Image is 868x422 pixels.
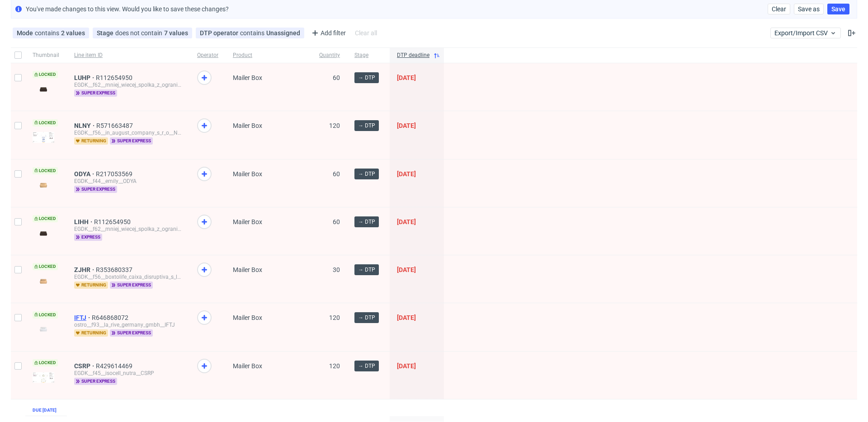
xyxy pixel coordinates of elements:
img: version_two_editor_design.png [33,179,54,191]
span: Mailer Box [233,314,262,321]
span: Locked [33,167,58,174]
button: Clear [768,4,790,14]
span: Locked [33,311,58,319]
span: Mailer Box [233,170,262,178]
span: Export/Import CSV [774,29,837,37]
span: Mailer Box [233,218,262,225]
span: [DATE] [397,122,416,129]
div: Clear all [353,27,379,39]
button: Export/Import CSV [770,28,841,38]
span: returning [74,137,108,145]
p: You've made changes to this view. Would you like to save these changes? [26,5,229,14]
div: EGDK__f62__mniej_wiecej_spolka_z_ograniczona_odpowiedzialnoscia__LUHP [74,81,183,89]
div: Unassigned [266,29,300,37]
span: returning [74,329,108,337]
span: Operator [197,52,218,59]
span: Mailer Box [233,74,262,81]
img: version_two_editor_design [33,323,54,335]
span: Mailer Box [233,362,262,370]
div: EGDK__f56__in_august_company_s_r_o__NLNY [74,129,183,136]
img: version_two_editor_design [33,227,54,239]
span: Line item ID [74,52,183,59]
a: R646868072 [92,314,130,321]
a: R571663487 [96,122,135,129]
div: EGDK__f44__emily__ODYA [74,178,183,185]
span: 30 [333,266,340,273]
span: 120 [329,314,340,321]
span: Stage [354,52,382,59]
span: super express [110,329,153,337]
span: Stage [97,29,115,37]
span: contains [35,29,61,37]
span: CSRP [74,362,96,370]
img: version_two_editor_design.png [33,372,54,383]
span: super express [74,89,117,97]
span: does not contain [115,29,164,37]
div: EGDK__f62__mniej_wiecej_spolka_z_ograniczona_odpowiedzialnoscia__LIHH [74,225,183,233]
div: EGDK__f45__isocell_nutra__CSRP [74,370,183,377]
span: LUHP [74,74,96,81]
span: 60 [333,74,340,81]
span: DTP operator [200,29,240,37]
span: Thumbnail [33,52,60,59]
span: [DATE] [397,314,416,321]
span: [DATE] [397,170,416,178]
img: version_two_editor_design.png [33,132,54,143]
span: Locked [33,263,58,270]
img: version_two_editor_design [33,83,54,95]
div: 7 values [164,29,188,37]
a: ODYA [74,170,96,178]
div: 2 values [61,29,85,37]
img: version_two_editor_design [33,275,54,287]
a: ZJHR [74,266,96,273]
span: Clear [772,6,786,12]
div: Add filter [308,26,348,40]
button: Save as [794,4,824,14]
span: Quantity [319,52,340,59]
span: Locked [33,71,58,78]
span: Product [233,52,305,59]
span: 120 [329,362,340,370]
a: NLNY [74,122,96,129]
span: contains [240,29,266,37]
span: [DATE] [397,362,416,370]
span: → DTP [358,218,375,226]
span: super express [110,281,153,289]
span: → DTP [358,362,375,370]
span: → DTP [358,170,375,178]
span: super express [74,186,117,193]
span: Mailer Box [233,266,262,273]
span: Locked [33,215,58,222]
a: R429614469 [96,362,134,370]
a: R112654950 [94,218,132,225]
div: ostro__f93__la_rive_germany_gmbh__IFTJ [74,321,183,328]
div: EGDK__f56__boxtolife_caixa_disruptiva_s_l__ZJHR [74,273,183,281]
span: Save as [798,6,820,12]
div: Due [DATE] [33,407,57,414]
span: Save [831,6,845,12]
a: R353680337 [96,266,134,273]
span: express [74,234,102,241]
a: R217053569 [96,170,134,178]
span: [DATE] [397,74,416,81]
span: 60 [333,170,340,178]
span: super express [110,137,153,145]
span: R112654950 [96,74,134,81]
a: IFTJ [74,314,92,321]
span: Locked [33,359,58,366]
span: 60 [333,218,340,225]
span: [DATE] [397,266,416,273]
span: super express [74,378,117,385]
a: LIHH [74,218,94,225]
button: Save [827,4,849,14]
span: DTP deadline [397,52,429,59]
